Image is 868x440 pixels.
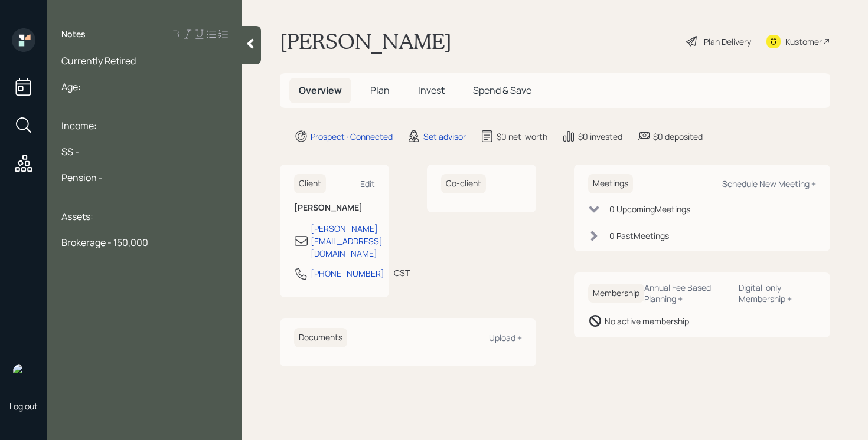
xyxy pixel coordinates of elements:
span: Pension - [61,171,103,184]
h6: Meetings [588,174,633,193]
h6: [PERSON_NAME] [294,203,375,213]
h6: Client [294,174,326,193]
div: No active membership [605,315,689,327]
div: 0 Upcoming Meeting s [609,203,690,215]
div: $0 net-worth [497,130,547,143]
h6: Documents [294,328,347,347]
div: CST [394,267,410,279]
div: 0 Past Meeting s [609,229,669,242]
div: $0 invested [578,130,622,143]
img: retirable_logo.png [12,363,35,386]
div: Annual Fee Based Planning + [644,282,729,304]
span: Currently Retired [61,54,136,67]
span: SS - [61,145,79,158]
span: Income: [61,119,97,132]
div: Edit [360,178,375,189]
span: Age: [61,80,81,93]
div: Set advisor [423,130,466,143]
div: Kustomer [785,35,822,48]
div: [PHONE_NUMBER] [311,267,384,280]
div: $0 deposited [653,130,703,143]
div: Digital-only Membership + [739,282,816,304]
span: Spend & Save [473,84,531,97]
span: Brokerage - 150,000 [61,236,148,249]
span: Invest [418,84,445,97]
span: Plan [370,84,390,97]
span: Overview [299,84,342,97]
div: Schedule New Meeting + [722,178,816,189]
div: Upload + [489,332,522,343]
div: Log out [9,400,38,412]
div: [PERSON_NAME][EMAIL_ADDRESS][DOMAIN_NAME] [311,222,383,260]
span: Assets: [61,210,93,223]
div: Plan Delivery [704,35,751,48]
h6: Membership [588,284,644,303]
label: Notes [61,28,86,40]
h1: [PERSON_NAME] [280,28,452,54]
div: Prospect · Connected [311,130,393,143]
h6: Co-client [441,174,486,193]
